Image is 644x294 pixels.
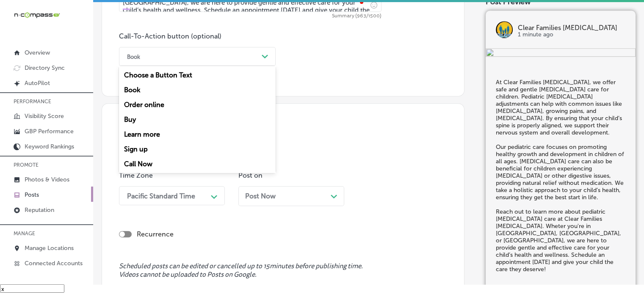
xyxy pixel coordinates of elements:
p: Posts [25,191,39,198]
span: Scheduled posts can be edited or cancelled up to 15 minutes before publishing time. Videos cannot... [119,262,447,278]
div: Learn more [119,127,276,142]
p: GBP Performance [25,128,74,135]
div: Order online [119,97,276,112]
div: Sign up [119,142,276,157]
div: Call Now [119,157,276,171]
p: Connected Accounts [25,260,83,267]
p: 1 minute ago [518,31,625,38]
p: Clear Families [MEDICAL_DATA] [518,25,625,31]
img: 660ab0bf-5cc7-4cb8-ba1c-48b5ae0f18e60NCTV_CLogo_TV_Black_-500x88.png [14,11,60,19]
img: logo [496,21,513,38]
p: Visibility Score [25,113,64,120]
img: bb27efb1-26ba-4121-8f50-78ed2f32d6ab [486,48,636,58]
label: Call-To-Action button (optional) [119,32,221,40]
div: Book [127,53,140,60]
span: Post Now [245,192,276,200]
p: Photos & Videos [25,176,69,183]
div: Buy [119,112,276,127]
label: Recurrence [137,230,174,238]
p: Overview [25,49,50,56]
p: Manage Locations [25,245,74,252]
h3: Publishing options [119,127,447,140]
p: AutoPilot [25,80,50,87]
p: Keyword Rankings [25,143,74,150]
p: Post on [238,171,344,179]
span: Summary (963/1500) [119,14,381,19]
div: Choose a Button Text [119,68,276,82]
div: Book [119,82,276,97]
h5: At Clear Families [MEDICAL_DATA], we offer safe and gentle [MEDICAL_DATA] care for children. Pedi... [496,79,625,273]
p: Time Zone [119,171,225,179]
div: Pacific Standard Time [127,192,195,200]
p: Reputation [25,206,54,214]
p: Directory Sync [25,64,65,71]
